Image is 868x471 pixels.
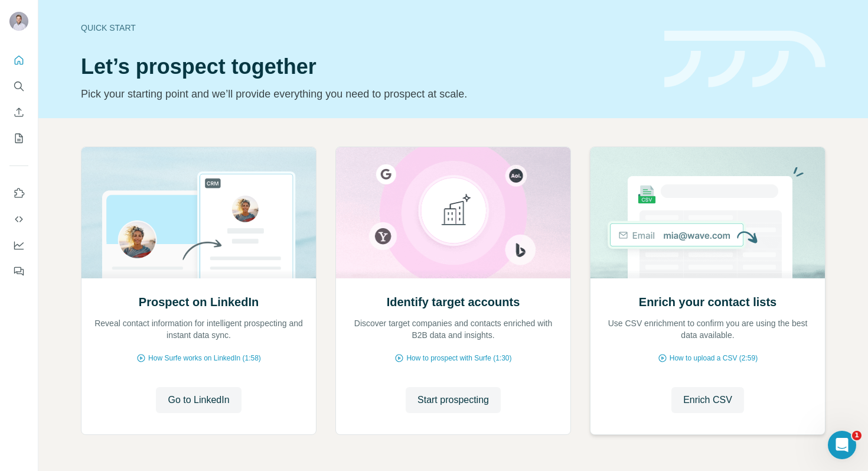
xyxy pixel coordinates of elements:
[417,393,489,407] span: Start prospecting
[387,294,520,310] h2: Identify target accounts
[406,353,511,363] span: How to prospect with Surfe (1:30)
[852,431,862,440] span: 1
[590,147,825,278] img: Enrich your contact lists
[671,387,744,413] button: Enrich CSV
[9,50,28,71] button: Quick start
[9,128,28,149] button: My lists
[156,387,241,413] button: Go to LinkedIn
[9,261,28,282] button: Feedback
[9,183,28,204] button: Use Surfe on LinkedIn
[81,55,650,79] h1: Let’s prospect together
[335,147,571,278] img: Identify target accounts
[348,317,559,341] p: Discover target companies and contacts enriched with B2B data and insights.
[93,317,304,341] p: Reveal contact information for intelligent prospecting and instant data sync.
[9,12,28,31] img: Avatar
[664,31,825,88] img: banner
[828,431,856,459] iframe: Intercom live chat
[9,235,28,256] button: Dashboard
[9,102,28,123] button: Enrich CSV
[139,294,259,310] h2: Prospect on LinkedIn
[148,353,261,363] span: How Surfe works on LinkedIn (1:58)
[670,353,758,363] span: How to upload a CSV (2:59)
[9,209,28,230] button: Use Surfe API
[683,393,732,407] span: Enrich CSV
[602,317,813,341] p: Use CSV enrichment to confirm you are using the best data available.
[9,76,28,97] button: Search
[81,147,316,278] img: Prospect on LinkedIn
[81,86,650,102] p: Pick your starting point and we’ll provide everything you need to prospect at scale.
[168,393,229,407] span: Go to LinkedIn
[406,387,501,413] button: Start prospecting
[639,294,776,310] h2: Enrich your contact lists
[81,22,650,34] div: Quick start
